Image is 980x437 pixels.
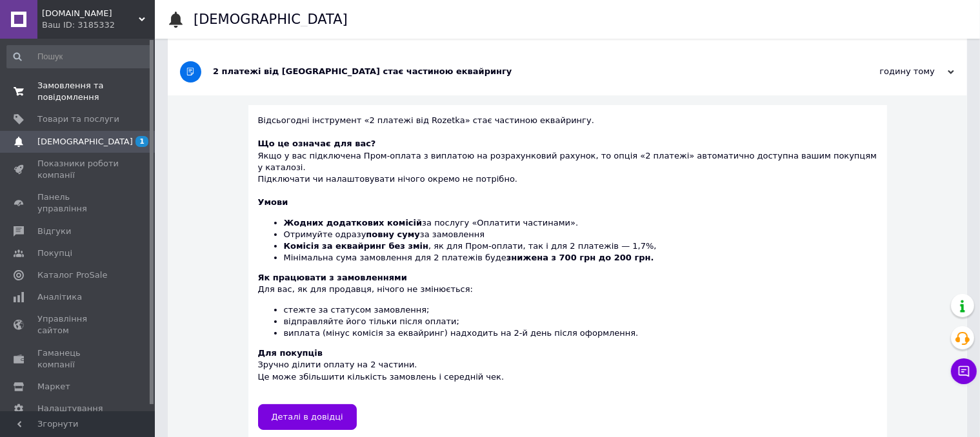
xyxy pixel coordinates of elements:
[366,229,419,239] b: повну суму
[284,252,877,264] li: Мінімальна сума замовлення для 2 платежів буде
[37,136,133,148] span: [DEMOGRAPHIC_DATA]
[258,197,288,207] b: Умови
[194,12,348,27] h1: [DEMOGRAPHIC_DATA]
[37,403,103,414] span: Налаштування
[6,45,152,68] input: Пошук
[37,269,107,281] span: Каталог ProSale
[258,348,323,358] b: Для покупців
[951,358,977,384] button: Чат з покупцем
[258,138,877,185] div: Якщо у вас підключена Пром-оплата з виплатою на розрахунковий рахунок, то опція «2 платежі» автом...
[37,381,70,393] span: Маркет
[258,115,877,138] div: Відсьогодні інструмент «2 платежі від Rozetka» стає частиною еквайрингу.
[258,139,376,148] b: Що це означає для вас?
[272,412,343,422] span: Деталі в довідці
[284,218,423,228] b: Жодних додаткових комісій
[284,241,429,251] b: Комісія за еквайринг без змін
[284,327,877,339] li: виплата (мінус комісія за еквайринг) надходить на 2-й день після оформлення.
[37,80,119,103] span: Замовлення та повідомлення
[284,304,877,316] li: стежте за статусом замовлення;
[258,273,407,282] b: Як працювати з замовленнями
[37,313,119,336] span: Управління сайтом
[825,66,954,77] div: годину тому
[213,66,825,77] div: 2 платежі від [GEOGRAPHIC_DATA] стає частиною еквайрингу
[284,229,877,240] li: Отримуйте одразу за замовлення
[284,316,877,327] li: відправляйте його тільки після оплати;
[37,158,119,181] span: Показники роботи компанії
[42,19,155,31] div: Ваш ID: 3185332
[284,240,877,252] li: , як для Пром-оплати, так і для 2 платежів — 1,7%,
[37,191,119,215] span: Панель управління
[258,272,877,339] div: Для вас, як для продавця, нічого не змінюється:
[506,253,654,262] b: знижена з 700 грн до 200 грн.
[37,113,119,125] span: Товари та послуги
[258,347,877,394] div: Зручно ділити оплату на 2 частини. Це може збільшити кількість замовлень і середній чек.
[284,217,877,229] li: за послугу «Оплатити частинами».
[37,291,82,303] span: Аналітика
[37,347,119,371] span: Гаманець компанії
[37,248,72,259] span: Покупці
[37,226,71,237] span: Відгуки
[42,8,139,19] span: Automobile-accessories.com.ua
[258,404,357,430] a: Деталі в довідці
[135,136,148,147] span: 1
